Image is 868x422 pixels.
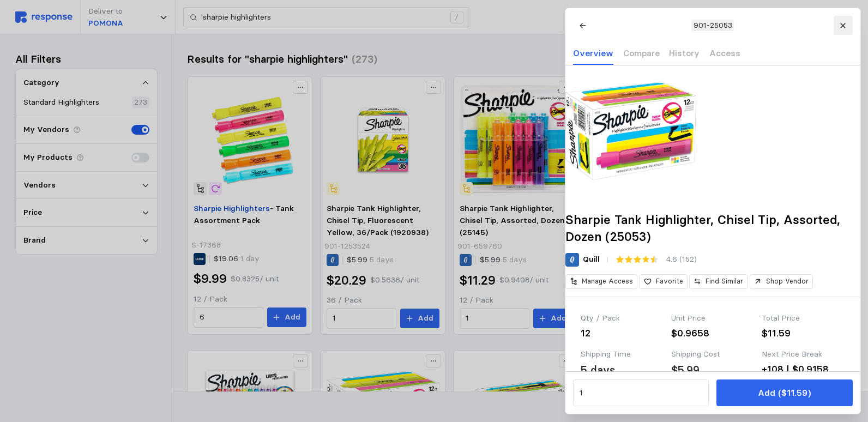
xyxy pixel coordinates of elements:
img: s1191155_s7 [565,65,696,196]
div: Next Price Break [762,348,845,360]
p: Find Similar [706,276,743,286]
p: Favorite [655,276,683,286]
div: Shipping Cost [671,348,754,360]
div: $0.9658 [671,326,754,341]
p: Compare [623,46,659,60]
div: $11.59 [762,326,845,341]
p: Manage Access [582,276,633,286]
p: Shop Vendor [765,276,808,286]
div: 5 days [581,362,615,378]
p: 901-25053 [693,20,732,32]
p: 4.6 (152) [666,254,697,266]
div: Qty / Pack [581,312,664,324]
p: History [669,46,700,60]
button: Find Similar [689,274,748,289]
button: Shop Vendor [749,274,812,289]
button: Manage Access [565,274,637,289]
p: Add ($11.59) [758,386,811,400]
button: Favorite [639,274,687,289]
div: $5.99 [671,362,700,378]
div: Total Price [762,312,845,324]
div: 12 [581,326,664,341]
div: Unit Price [671,312,754,324]
button: Add ($11.59) [716,379,852,406]
p: Quill [583,254,600,266]
p: Access [709,46,740,60]
h2: Sharpie Tank Highlighter, Chisel Tip, Assorted, Dozen (25053) [565,212,860,245]
input: Qty [579,383,702,403]
div: +108 | $0.9158 [762,362,845,377]
div: Shipping Time [581,348,664,360]
p: Overview [573,46,613,60]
